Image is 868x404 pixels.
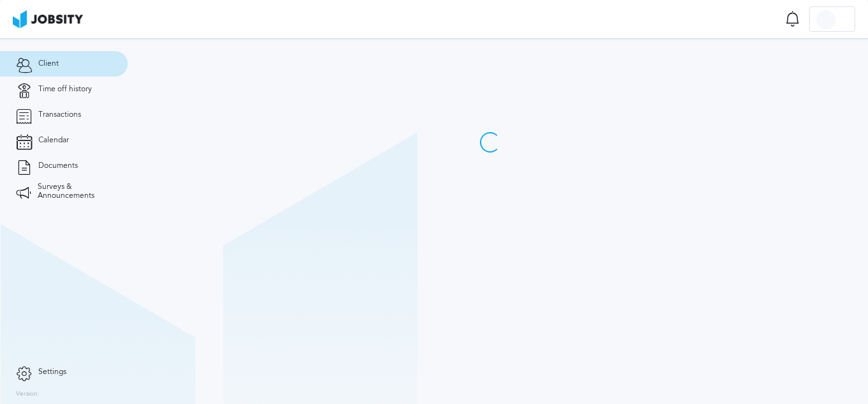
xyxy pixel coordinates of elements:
span: Documents [38,161,78,170]
span: Surveys & Announcements [38,183,112,200]
label: Version: [16,391,40,398]
img: ab4bad089aa723f57921c736e9817d99.png [13,10,83,28]
span: Calendar [38,136,69,145]
span: Settings [38,368,66,377]
span: Time off history [38,85,92,94]
span: Transactions [38,110,81,119]
span: Client [38,59,59,68]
